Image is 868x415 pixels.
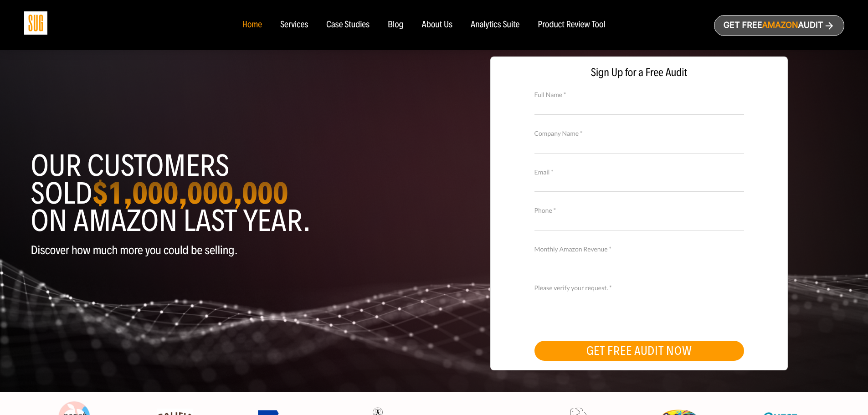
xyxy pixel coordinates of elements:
label: Monthly Amazon Revenue * [534,244,744,254]
h1: Our customers sold on Amazon last year. [31,152,427,235]
label: Company Name * [534,128,744,138]
p: Discover how much more you could be selling. [31,244,427,257]
span: Sign Up for a Free Audit [500,66,778,79]
a: Product Review Tool [538,20,605,30]
input: Full Name * [534,98,744,114]
button: GET FREE AUDIT NOW [534,341,744,361]
a: Services [280,20,308,30]
label: Full Name * [534,90,744,100]
input: Monthly Amazon Revenue * [534,253,744,269]
a: Get freeAmazonAudit [714,15,844,36]
a: About Us [422,20,453,30]
input: Email * [534,176,744,192]
a: Analytics Suite [471,20,519,30]
label: Email * [534,167,744,177]
input: Contact Number * [534,215,744,231]
strong: $1,000,000,000 [92,174,288,212]
label: Please verify your request. * [534,283,744,293]
a: Blog [388,20,404,30]
span: Amazon [762,20,798,30]
input: Company Name * [534,137,744,153]
a: Case Studies [326,20,370,30]
iframe: reCAPTCHA [534,292,673,327]
a: Home [242,20,262,30]
img: Sug [24,11,47,35]
label: Phone * [534,205,744,215]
